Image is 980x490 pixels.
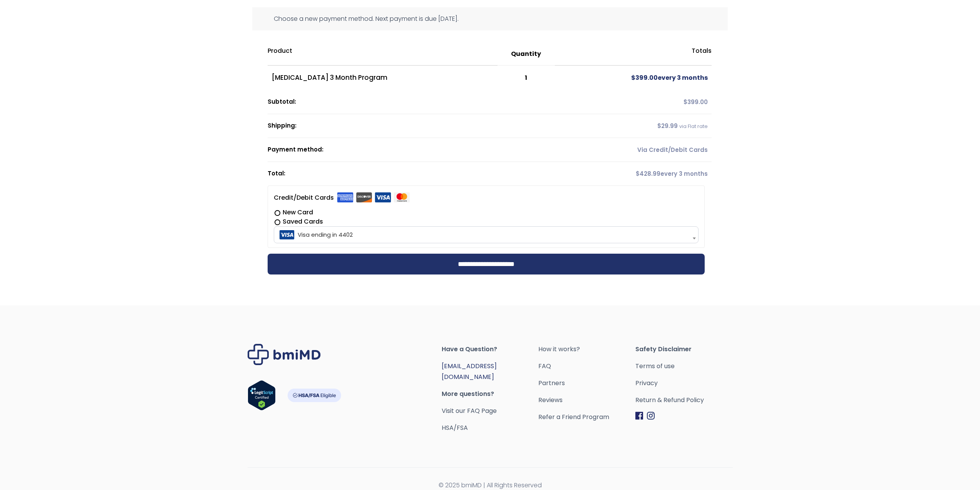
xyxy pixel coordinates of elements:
[657,122,661,130] span: $
[647,412,655,420] img: Instagram
[555,162,712,185] td: every 3 months
[274,217,699,226] label: Saved Cards
[683,98,708,106] span: 399.00
[442,406,497,415] a: Visit our FAQ Page
[287,389,341,402] img: HSA-FSA
[635,378,732,389] a: Privacy
[375,192,391,202] img: visa.svg
[555,43,712,66] th: Totals
[498,66,555,90] td: 1
[274,192,410,204] label: Credit/Debit Cards
[635,344,732,355] span: Safety Disclaimer
[442,389,539,399] span: More questions?
[268,162,555,185] th: Total:
[635,361,732,372] a: Terms of use
[538,378,635,389] a: Partners
[394,192,410,202] img: mastercard.svg
[635,395,732,406] a: Return & Refund Policy
[555,66,712,90] td: every 3 months
[636,170,640,178] span: $
[683,98,687,106] span: $
[248,344,321,365] img: Brand Logo
[631,73,658,82] span: 399.00
[555,138,712,162] td: Via Credit/Debit Cards
[248,380,276,414] a: Verify LegitScript Approval for www.bmimd.com
[268,114,555,138] th: Shipping:
[274,208,699,217] label: New Card
[356,192,372,202] img: discover.svg
[631,73,635,82] span: $
[538,395,635,406] a: Reviews
[657,122,678,130] span: 29.99
[248,380,276,411] img: Verify Approval for www.bmimd.com
[252,7,728,30] div: Choose a new payment method. Next payment is due [DATE].
[442,423,468,432] a: HSA/FSA
[538,344,635,355] a: How it works?
[268,138,555,162] th: Payment method:
[268,43,498,66] th: Product
[442,344,539,355] span: Have a Question?
[636,170,660,178] span: 428.99
[498,43,555,66] th: Quantity
[538,361,635,372] a: FAQ
[337,192,353,202] img: amex.svg
[679,123,708,130] small: via Flat rate
[274,226,699,243] span: Visa ending in 4402
[268,90,555,114] th: Subtotal:
[276,227,696,243] span: Visa ending in 4402
[442,362,497,381] a: [EMAIL_ADDRESS][DOMAIN_NAME]
[268,66,498,90] td: [MEDICAL_DATA] 3 Month Program
[635,412,643,420] img: Facebook
[538,412,635,423] a: Refer a Friend Program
